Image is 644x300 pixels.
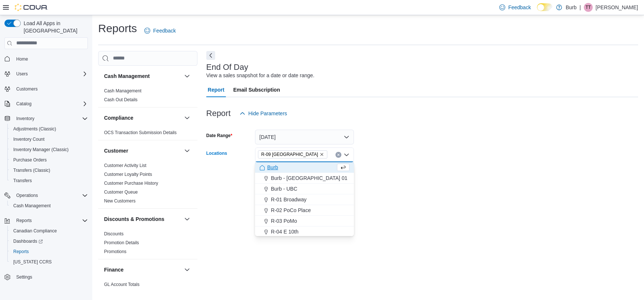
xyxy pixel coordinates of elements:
[16,274,32,280] span: Settings
[579,3,581,12] p: |
[335,152,341,158] button: Clear input
[7,175,91,186] button: Transfers
[16,101,31,107] span: Catalog
[10,145,88,154] span: Inventory Manager (Classic)
[13,167,50,173] span: Transfers (Classic)
[16,192,38,198] span: Operations
[104,282,140,287] span: GL Account Totals
[10,166,53,175] a: Transfers (Classic)
[13,259,52,265] span: [US_STATE] CCRS
[206,133,233,139] label: Date Range
[267,164,278,171] span: Burb
[10,125,59,133] a: Adjustments (Classic)
[271,185,297,192] span: Burb - UBC
[104,163,147,168] a: Customer Activity List
[7,257,91,267] button: [US_STATE] CCRS
[13,178,32,184] span: Transfers
[15,4,48,11] img: Cova
[255,184,354,194] button: Burb - UBC
[271,207,311,214] span: R-02 PoCo Place
[104,171,152,177] span: Customer Loyalty Points
[16,86,38,92] span: Customers
[104,72,181,80] button: Cash Management
[104,266,181,273] button: Finance
[206,150,227,156] label: Locations
[566,3,577,12] p: Burb
[104,181,158,186] a: Customer Purchase History
[537,3,552,11] input: Dark Mode
[104,231,124,236] a: Discounts
[584,3,593,12] div: Tyler Trombley
[206,63,248,72] h3: End Of Day
[13,84,88,93] span: Customers
[1,99,91,109] button: Catalog
[104,290,136,296] span: GL Transactions
[98,161,197,208] div: Customer
[183,146,192,155] button: Customer
[16,71,28,77] span: Users
[183,215,192,224] button: Discounts & Promotions
[104,114,181,122] button: Compliance
[586,3,591,12] span: TT
[271,174,347,182] span: Burb - [GEOGRAPHIC_DATA] 01
[104,130,177,135] a: OCS Transaction Submission Details
[258,150,327,158] span: R-09 Tuscany Village
[13,216,35,225] button: Reports
[183,72,192,81] button: Cash Management
[10,156,88,164] span: Purchase Orders
[206,72,314,79] div: View a sales snapshot for a date or date range.
[1,215,91,226] button: Reports
[596,3,638,12] p: [PERSON_NAME]
[7,144,91,155] button: Inventory Manager (Classic)
[104,240,139,245] a: Promotion Details
[13,136,45,142] span: Inventory Count
[104,198,135,204] a: New Customers
[271,217,297,225] span: R-03 PoMo
[104,231,124,237] span: Discounts
[104,282,140,287] a: GL Account Totals
[7,226,91,236] button: Canadian Compliance
[13,272,88,282] span: Settings
[10,258,88,266] span: Washington CCRS
[104,189,138,195] span: Customer Queue
[271,228,299,235] span: R-04 E 10th
[1,69,91,79] button: Users
[13,114,88,123] span: Inventory
[10,166,88,175] span: Transfers (Classic)
[13,203,51,209] span: Cash Management
[104,249,127,255] span: Promotions
[255,226,354,237] button: R-04 E 10th
[7,134,91,144] button: Inventory Count
[7,124,91,134] button: Adjustments (Classic)
[10,176,35,185] a: Transfers
[13,126,56,132] span: Adjustments (Classic)
[16,218,32,224] span: Reports
[183,113,192,122] button: Compliance
[104,147,128,154] h3: Customer
[255,205,354,216] button: R-02 PoCo Place
[13,228,57,234] span: Canadian Compliance
[21,20,88,34] span: Load All Apps in [GEOGRAPHIC_DATA]
[16,56,28,62] span: Home
[10,135,48,144] a: Inventory Count
[7,165,91,175] button: Transfers (Classic)
[13,114,37,123] button: Inventory
[98,21,137,36] h1: Reports
[13,69,88,78] span: Users
[13,54,88,64] span: Home
[13,191,88,200] span: Operations
[233,82,280,97] span: Email Subscription
[141,23,179,38] a: Feedback
[104,147,181,154] button: Customer
[104,266,124,273] h3: Finance
[10,201,88,210] span: Cash Management
[104,215,164,223] h3: Discounts & Promotions
[13,55,31,64] a: Home
[104,198,135,204] span: New Customers
[104,72,150,80] h3: Cash Management
[255,162,354,269] div: Choose from the following options
[104,163,147,168] span: Customer Activity List
[104,172,152,177] a: Customer Loyalty Points
[255,162,354,173] button: Burb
